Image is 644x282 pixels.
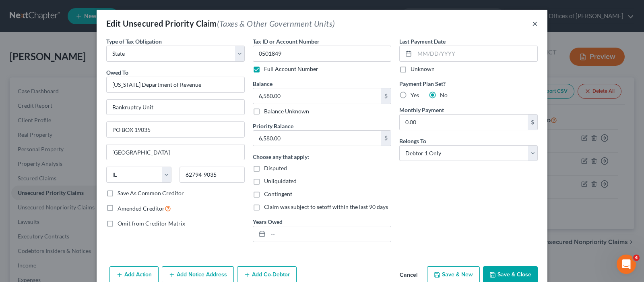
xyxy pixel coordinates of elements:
span: Owed To [106,69,128,76]
span: No [440,92,448,98]
input: Enter address... [107,100,244,115]
input: 0.00 [253,131,381,146]
label: Last Payment Date [399,37,446,46]
label: Choose any that apply: [253,152,309,161]
span: Unliquidated [264,178,297,184]
span: (Taxes & Other Government Units) [217,19,335,28]
span: Disputed [264,165,287,171]
label: Tax ID or Account Number [253,37,320,46]
input: Enter city... [107,144,244,160]
label: Unknown [411,65,435,73]
input: -- [268,226,391,242]
input: Search creditor by name... [106,77,245,93]
label: Years Owed [253,217,283,226]
span: Amended Creditor [118,205,165,212]
span: Yes [411,92,419,98]
input: Apt, Suite, etc... [107,122,244,137]
span: 4 [633,255,640,261]
input: -- [253,46,391,62]
div: $ [381,131,391,146]
label: Full Account Number [264,65,318,73]
div: $ [528,115,537,130]
div: $ [381,88,391,104]
span: Claim was subject to setoff within the last 90 days [264,203,388,210]
span: Type of Tax Obligation [106,38,162,45]
label: Priority Balance [253,122,293,130]
div: Edit Unsecured Priority Claim [106,18,335,29]
input: Enter zip... [180,167,245,183]
span: Contingent [264,190,292,197]
label: Balance [253,79,272,88]
span: Belongs To [399,138,426,144]
input: MM/DD/YYYY [415,46,537,61]
iframe: Intercom live chat [617,255,636,274]
input: 0.00 [253,88,381,104]
label: Balance Unknown [264,107,309,115]
span: Omit from Creditor Matrix [118,220,185,227]
input: 0.00 [400,115,528,130]
label: Monthly Payment [399,106,444,114]
button: × [532,19,538,28]
label: Save As Common Creditor [118,189,184,197]
label: Payment Plan Set? [399,79,538,88]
